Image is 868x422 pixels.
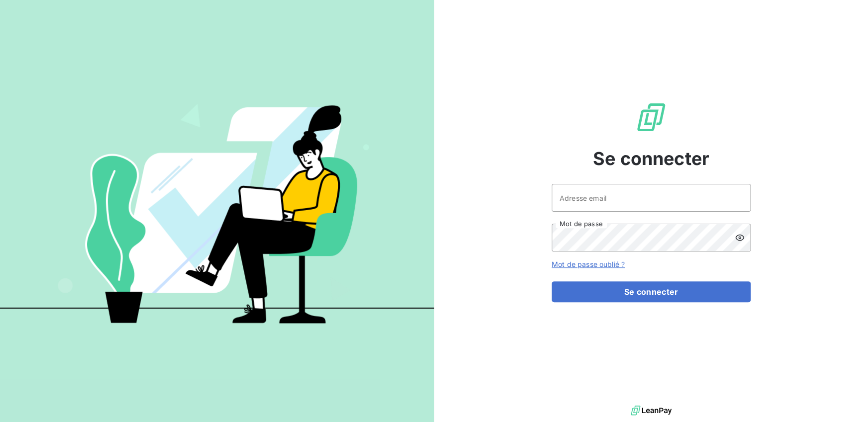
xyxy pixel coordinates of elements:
[552,184,751,212] input: placeholder
[552,281,751,302] button: Se connecter
[593,145,709,172] span: Se connecter
[631,403,672,418] img: logo
[552,260,625,268] a: Mot de passe oublié ?
[635,101,667,133] img: Logo LeanPay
